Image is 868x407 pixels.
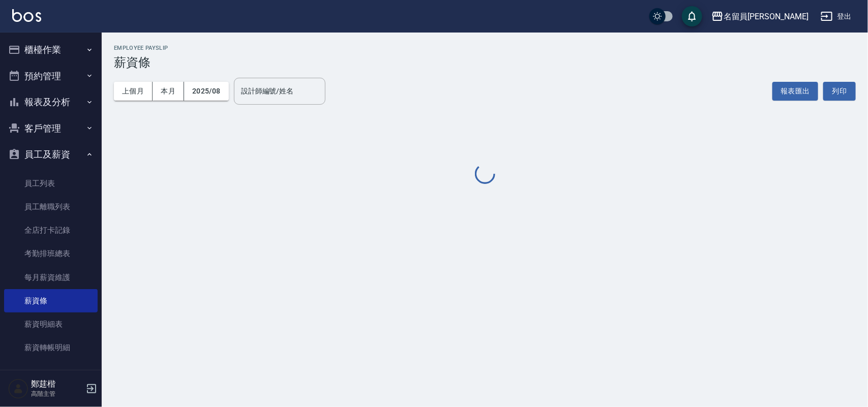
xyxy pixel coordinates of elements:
button: 客戶管理 [4,115,98,142]
button: 報表匯出 [772,82,818,101]
button: 商品管理 [4,364,98,390]
a: 薪資條 [4,289,98,312]
button: 上個月 [114,82,153,101]
a: 每月薪資維護 [4,266,98,289]
a: 薪資轉帳明細 [4,336,98,359]
button: 登出 [817,7,856,26]
button: 報表及分析 [4,89,98,115]
img: Logo [12,9,41,22]
p: 高階主管 [31,389,83,398]
h5: 鄭莛楷 [31,379,83,389]
button: 列印 [823,82,856,101]
h2: Employee Payslip [114,45,856,51]
button: save [682,6,702,26]
button: 本月 [153,82,184,101]
a: 薪資明細表 [4,312,98,336]
h3: 薪資條 [114,55,856,70]
button: 預約管理 [4,63,98,89]
button: 2025/08 [184,82,229,101]
a: 全店打卡記錄 [4,218,98,242]
a: 考勤排班總表 [4,242,98,265]
div: 名留員[PERSON_NAME] [724,10,809,23]
button: 員工及薪資 [4,141,98,168]
button: 櫃檯作業 [4,37,98,63]
a: 員工列表 [4,172,98,195]
a: 員工離職列表 [4,195,98,218]
img: Person [8,379,28,399]
button: 名留員[PERSON_NAME] [707,6,813,27]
